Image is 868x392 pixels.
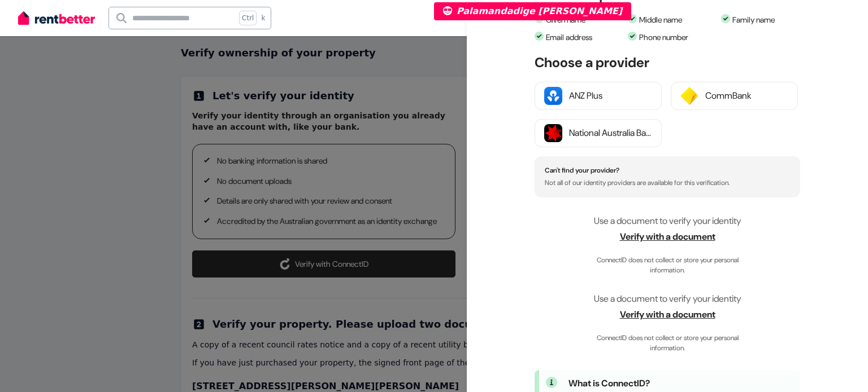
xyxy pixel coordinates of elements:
h3: Choose a provider [535,55,800,71]
li: Family name [721,14,809,26]
p: Not all of our identity providers are available for this verification. [545,179,790,187]
div: ANZ Plus [569,89,652,103]
span: Ctrl [239,11,257,25]
li: Phone number [628,32,715,43]
h4: Can't find your provider? [545,166,790,174]
span: Use a document to verify your identity [594,293,741,305]
span: ConnectID does not collect or store your personal information. [583,255,752,275]
span: Verify with a document [535,230,800,244]
span: Verify with a document [535,308,800,321]
img: RentBetter [18,10,95,27]
button: ANZ Plus [535,82,662,110]
span: Use a document to verify your identity [594,215,741,227]
h2: What is ConnectID? [568,377,793,390]
span: Palamandadige [PERSON_NAME] [443,6,622,16]
button: National Australia Bank [535,119,662,147]
span: k [261,14,265,23]
div: CommBank [705,89,788,103]
li: Middle name [628,14,715,26]
button: CommBank [671,82,798,110]
li: Email address [535,32,622,43]
div: National Australia Bank [569,126,652,140]
span: ConnectID does not collect or store your personal information. [583,333,752,353]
